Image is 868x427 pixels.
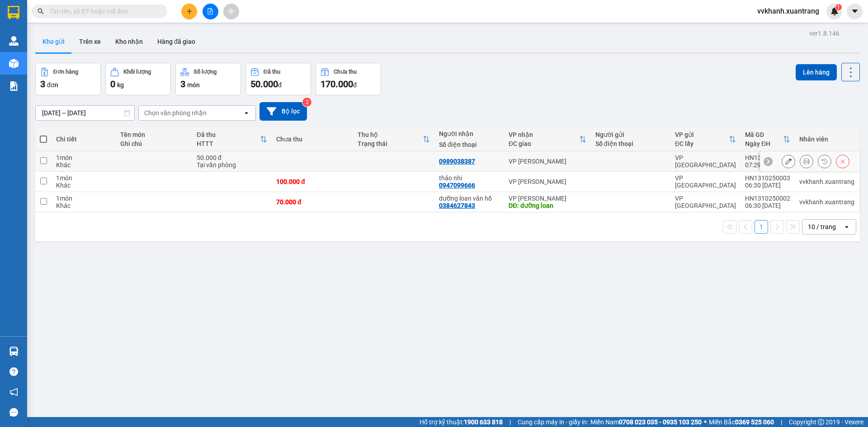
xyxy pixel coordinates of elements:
[619,418,702,426] strong: 0708 023 035 - 0935 103 250
[782,155,795,168] div: Sửa đơn hàng
[180,79,185,89] span: 3
[316,63,381,95] button: Chưa thu170.000đ
[704,420,707,424] span: ⚪️
[439,130,500,137] div: Người nhận
[420,417,503,427] span: Hỗ trợ kỹ thuật:
[353,127,434,151] th: Toggle SortBy
[105,63,171,95] button: Khối lượng0kg
[38,8,44,14] span: search
[755,220,768,234] button: 1
[509,202,586,209] div: DĐ: dưỡng loan
[595,131,666,138] div: Người gửi
[509,417,511,427] span: |
[108,31,150,52] button: Kho nhận
[590,417,702,427] span: Miền Nam
[9,367,18,376] span: question-circle
[830,7,839,15] img: icon-new-feature
[181,4,197,19] button: plus
[439,195,500,202] div: dưỡng loan vân hồ
[809,28,840,38] div: ver 1.8.146
[741,127,795,151] th: Toggle SortBy
[8,6,19,19] img: logo-vxr
[53,69,78,75] div: Đơn hàng
[504,127,591,151] th: Toggle SortBy
[192,127,272,151] th: Toggle SortBy
[228,8,234,14] span: aim
[358,140,423,147] div: Trạng thái
[47,81,58,89] span: đơn
[56,182,111,189] div: Khác
[509,195,586,202] div: VP [PERSON_NAME]
[144,108,207,117] div: Chọn văn phòng nhận
[150,31,203,52] button: Hàng đã giao
[56,202,111,209] div: Khác
[835,4,842,10] sup: 1
[745,202,790,209] div: 06:30 [DATE]
[781,417,782,427] span: |
[9,36,19,46] img: warehouse-icon
[120,131,187,138] div: Tên món
[120,140,187,147] div: Ghi chú
[193,69,217,75] div: Số lượng
[799,198,854,206] div: vvkhanh.xuantrang
[56,161,111,169] div: Khác
[509,178,586,185] div: VP [PERSON_NAME]
[123,69,151,75] div: Khối lượng
[276,178,349,185] div: 100.000 đ
[851,7,859,15] span: caret-down
[837,4,840,10] span: 1
[9,347,19,356] img: warehouse-icon
[56,136,111,143] div: Chi tiết
[264,69,280,75] div: Đã thu
[745,174,790,182] div: HN1310250003
[745,195,790,202] div: HN1310250002
[799,136,854,143] div: Nhân viên
[223,4,239,19] button: aim
[518,417,588,427] span: Cung cấp máy in - giấy in:
[175,63,241,95] button: Số lượng3món
[250,79,278,89] span: 50.000
[670,127,741,151] th: Toggle SortBy
[509,158,586,165] div: VP [PERSON_NAME]
[675,154,736,169] div: VP [GEOGRAPHIC_DATA]
[186,8,193,14] span: plus
[675,140,729,147] div: ĐC lấy
[745,161,790,169] div: 07:29 [DATE]
[745,182,790,189] div: 06:30 [DATE]
[197,154,267,161] div: 50.000 đ
[9,81,19,91] img: solution-icon
[847,4,863,19] button: caret-down
[509,140,579,147] div: ĐC giao
[595,140,666,147] div: Số điện thoại
[197,131,260,138] div: Đã thu
[245,63,311,95] button: Đã thu50.000đ
[278,81,282,89] span: đ
[675,174,736,189] div: VP [GEOGRAPHIC_DATA]
[796,64,837,80] button: Lên hàng
[276,198,349,206] div: 70.000 đ
[464,418,503,426] strong: 1900 633 818
[353,81,357,89] span: đ
[709,417,774,427] span: Miền Bắc
[117,81,124,89] span: kg
[243,109,250,117] svg: open
[745,154,790,161] div: HN1310250007
[9,408,18,417] span: message
[56,174,111,182] div: 1 món
[843,223,850,230] svg: open
[56,154,111,161] div: 1 món
[9,388,18,396] span: notification
[197,140,260,147] div: HTTT
[72,31,108,52] button: Trên xe
[36,106,134,120] input: Select a date range.
[439,202,475,209] div: 0384627843
[302,98,311,107] sup: 2
[259,102,307,121] button: Bộ lọc
[203,4,218,19] button: file-add
[321,79,353,89] span: 170.000
[808,222,836,231] div: 10 / trang
[439,158,475,165] div: 0989038387
[439,174,500,182] div: thảo nhi
[745,131,783,138] div: Mã GD
[750,5,826,17] span: vvkhanh.xuantrang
